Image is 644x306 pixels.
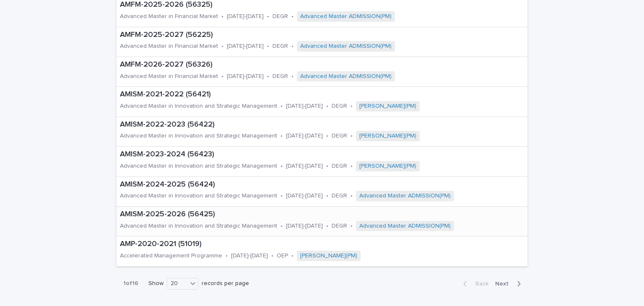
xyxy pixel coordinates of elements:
[351,132,353,140] p: •
[120,180,524,189] p: AMISM-2024-2025 (56424)
[148,280,164,287] p: Show
[221,73,223,80] p: •
[280,103,283,110] p: •
[120,31,490,40] p: AMFM-2025-2027 (56225)
[167,279,187,288] div: 20
[273,73,288,80] p: DEGR
[492,280,527,288] button: Next
[117,147,527,176] a: AMISM-2023-2024 (56423)Advanced Master in Innovation and Strategic Management•[DATE]-[DATE]•DEGR•...
[120,240,444,249] p: AMP-2020-2021 (51019)
[326,132,328,140] p: •
[227,13,264,20] p: [DATE]-[DATE]
[326,192,328,200] p: •
[117,117,527,147] a: AMISM-2022-2023 (56422)Advanced Master in Innovation and Strategic Management•[DATE]-[DATE]•DEGR•...
[120,163,277,170] p: Advanced Master in Innovation and Strategic Management
[359,163,416,170] a: [PERSON_NAME](PM)
[202,280,249,287] p: records per page
[326,223,328,230] p: •
[291,252,293,259] p: •
[280,223,283,230] p: •
[280,163,283,170] p: •
[267,43,269,50] p: •
[117,207,527,236] a: AMISM-2025-2026 (56425)Advanced Master in Innovation and Strategic Management•[DATE]-[DATE]•DEGR•...
[120,43,218,50] p: Advanced Master in Financial Market
[326,103,328,110] p: •
[359,192,451,200] a: Advanced Master ADMISSION(PM)
[351,223,353,230] p: •
[351,163,353,170] p: •
[120,132,277,140] p: Advanced Master in Innovation and Strategic Management
[286,132,323,140] p: [DATE]-[DATE]
[300,43,392,50] a: Advanced Master ADMISSION(PM)
[120,223,277,230] p: Advanced Master in Innovation and Strategic Management
[291,73,293,80] p: •
[120,90,512,99] p: AMISM-2021-2022 (56421)
[117,273,145,294] p: 1 of 16
[273,13,288,20] p: DEGR
[221,43,223,50] p: •
[227,73,264,80] p: [DATE]-[DATE]
[120,103,277,110] p: Advanced Master in Innovation and Strategic Management
[120,150,516,159] p: AMISM-2023-2024 (56423)
[286,192,323,200] p: [DATE]-[DATE]
[117,236,527,266] a: AMP-2020-2021 (51019)Accelerated Management Programme•[DATE]-[DATE]•OEP•[PERSON_NAME](PM)
[286,223,323,230] p: [DATE]-[DATE]
[332,192,347,200] p: DEGR
[286,103,323,110] p: [DATE]-[DATE]
[326,163,328,170] p: •
[457,280,492,288] button: Back
[359,103,416,110] a: [PERSON_NAME](PM)
[271,252,273,259] p: •
[221,13,223,20] p: •
[351,192,353,200] p: •
[332,223,347,230] p: DEGR
[231,252,268,259] p: [DATE]-[DATE]
[120,210,524,219] p: AMISM-2025-2026 (56425)
[120,73,218,80] p: Advanced Master in Financial Market
[300,252,357,259] a: [PERSON_NAME](PM)
[117,87,527,117] a: AMISM-2021-2022 (56421)Advanced Master in Innovation and Strategic Management•[DATE]-[DATE]•DEGR•...
[120,192,277,200] p: Advanced Master in Innovation and Strategic Management
[273,43,288,50] p: DEGR
[300,73,392,80] a: Advanced Master ADMISSION(PM)
[267,73,269,80] p: •
[280,132,283,140] p: •
[117,27,527,57] a: AMFM-2025-2027 (56225)Advanced Master in Financial Market•[DATE]-[DATE]•DEGR•Advanced Master ADMI...
[332,103,347,110] p: DEGR
[359,223,451,230] a: Advanced Master ADMISSION(PM)
[120,252,222,259] p: Accelerated Management Programme
[226,252,228,259] p: •
[120,60,489,70] p: AMFM-2026-2027 (56326)
[280,192,283,200] p: •
[267,13,269,20] p: •
[351,103,353,110] p: •
[120,0,489,10] p: AMFM-2025-2026 (56325)
[227,43,264,50] p: [DATE]-[DATE]
[291,43,293,50] p: •
[120,13,218,20] p: Advanced Master in Financial Market
[286,163,323,170] p: [DATE]-[DATE]
[120,120,516,130] p: AMISM-2022-2023 (56422)
[300,13,392,20] a: Advanced Master ADMISSION(PM)
[117,57,527,87] a: AMFM-2026-2027 (56326)Advanced Master in Financial Market•[DATE]-[DATE]•DEGR•Advanced Master ADMI...
[117,177,527,207] a: AMISM-2024-2025 (56424)Advanced Master in Innovation and Strategic Management•[DATE]-[DATE]•DEGR•...
[332,132,347,140] p: DEGR
[277,252,288,259] p: OEP
[470,281,488,287] span: Back
[495,281,514,287] span: Next
[359,132,416,140] a: [PERSON_NAME](PM)
[332,163,347,170] p: DEGR
[291,13,293,20] p: •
